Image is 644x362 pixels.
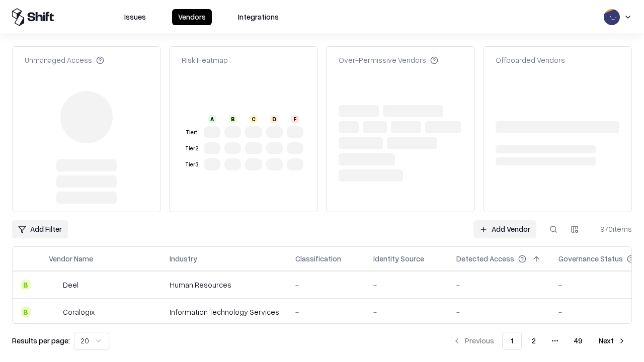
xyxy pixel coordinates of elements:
img: Deel [49,280,59,290]
div: Risk Heatmap [182,55,228,65]
img: Coralogix [49,307,59,317]
div: Over-Permissive Vendors [339,55,438,65]
div: - [373,307,440,317]
div: - [456,307,542,317]
button: Vendors [172,9,212,25]
button: 2 [524,332,544,350]
div: F [291,115,299,123]
a: Add Vendor [473,220,536,238]
div: - [373,280,440,290]
div: - [295,307,357,317]
button: Issues [118,9,152,25]
div: B [21,280,31,290]
p: Results per page: [12,335,70,346]
div: 970 items [592,224,632,234]
div: Human Resources [170,280,279,290]
button: 1 [502,332,522,350]
div: D [270,115,278,123]
button: 49 [566,332,591,350]
button: Add Filter [12,220,68,238]
div: - [456,280,542,290]
div: Detected Access [456,253,514,264]
div: Identity Source [373,253,424,264]
div: Deel [63,280,78,290]
div: Tier 2 [184,144,200,153]
div: Industry [170,253,197,264]
div: B [229,115,237,123]
div: Offboarded Vendors [496,55,565,65]
div: C [250,115,258,123]
button: Next [593,332,632,350]
div: Vendor Name [49,253,93,264]
div: Unmanaged Access [25,55,104,65]
div: B [21,307,31,317]
div: Tier 1 [184,128,200,137]
div: Information Technology Services [170,307,279,317]
div: Classification [295,253,341,264]
button: Integrations [232,9,285,25]
div: Coralogix [63,307,95,317]
div: - [295,280,357,290]
div: Tier 3 [184,160,200,169]
div: A [208,115,216,123]
div: Governance Status [558,253,623,264]
nav: pagination [447,332,632,350]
